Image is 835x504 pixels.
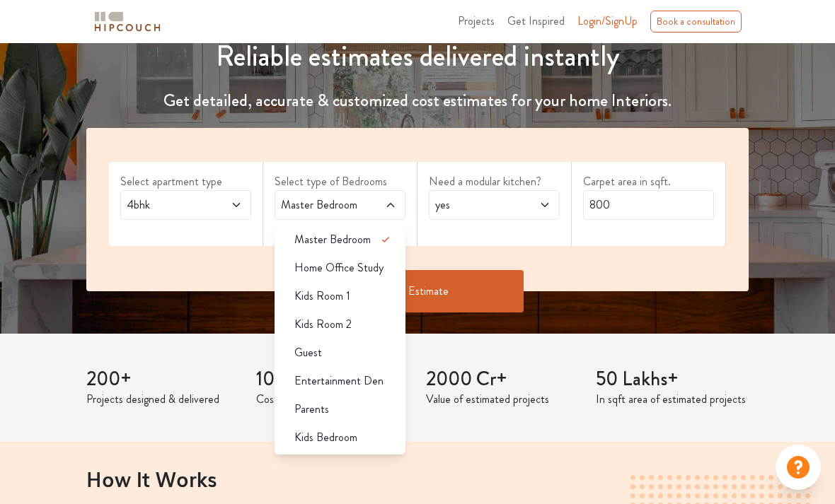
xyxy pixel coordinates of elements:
[92,9,163,34] img: logo-horizontal.svg
[432,197,521,213] span: yes
[650,11,742,33] div: Book a consultation
[8,90,827,111] h4: Get detailed, accurate & customized cost estimates for your home Interiors.
[311,270,524,312] button: Get Estimate
[426,391,579,408] p: Value of estimated projects
[294,316,352,333] span: Kids Room 2
[275,220,405,235] div: select 3 more room(s)
[8,40,827,74] h1: Reliable estimates delivered instantly
[124,197,212,213] span: 4bhk
[256,391,409,408] p: Cost estimates provided
[458,13,495,29] span: Projects
[256,368,409,392] h3: 10000+
[294,373,384,389] span: Entertainment Den
[120,173,251,190] label: Select apartment type
[86,391,239,408] p: Projects designed & delivered
[86,368,239,392] h3: 200+
[92,6,163,37] span: logo-horizontal.svg
[507,13,565,29] span: Get Inspired
[294,259,384,276] span: Home Office Study
[278,197,367,213] span: Master Bedroom
[583,190,714,220] input: Enter area sqft
[426,368,579,392] h3: 2000 Cr+
[577,13,638,29] span: Login/SignUp
[583,173,714,190] label: Carpet area in sqft.
[596,368,749,392] h3: 50 Lakhs+
[294,288,350,305] span: Kids Room 1
[275,173,405,190] label: Select type of Bedrooms
[294,401,329,418] span: Parents
[294,429,357,446] span: Kids Bedroom
[294,231,371,248] span: Master Bedroom
[429,173,560,190] label: Need a modular kitchen?
[86,467,749,491] h2: How It Works
[596,391,749,408] p: In sqft area of estimated projects
[294,344,322,361] span: Guest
